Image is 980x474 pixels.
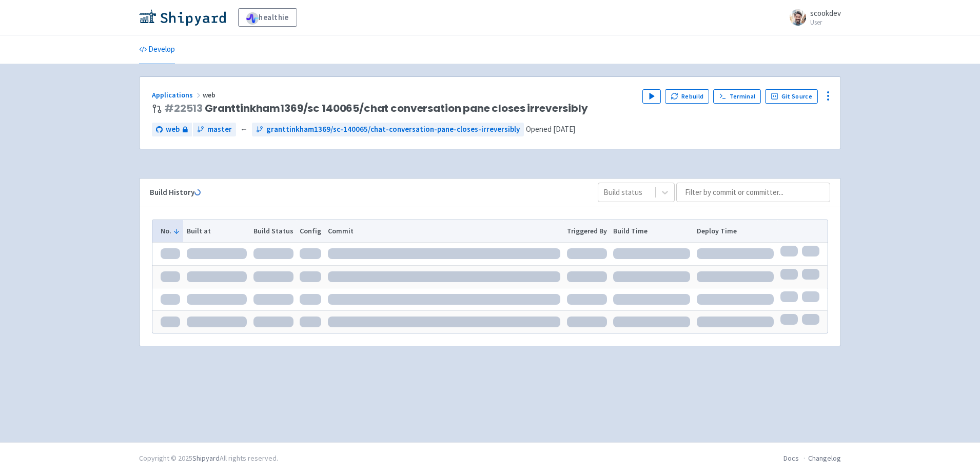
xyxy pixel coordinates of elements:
input: Filter by commit or committer... [676,183,830,202]
a: Git Source [765,89,818,104]
a: Changelog [808,453,841,463]
th: Commit [325,220,564,243]
button: Play [642,89,661,104]
span: Opened [526,124,575,134]
div: Copyright © 2025 All rights reserved. [139,453,278,464]
a: granttinkham1369/sc-140065/chat-conversation-pane-closes-irreversibly [252,123,524,136]
th: Triggered By [563,220,610,243]
span: Granttinkham1369/sc 140065/chat conversation pane closes irreversibly [164,103,588,114]
a: #22513 [164,101,203,115]
span: web [166,124,180,135]
th: Config [297,220,325,243]
span: scookdev [810,8,841,18]
span: ← [240,124,248,135]
a: scookdev User [783,9,841,26]
th: Build Time [610,220,694,243]
span: web [203,90,217,100]
a: Docs [783,453,799,463]
th: Build Status [250,220,297,243]
a: Shipyard [192,453,220,463]
div: Build History [150,187,581,199]
th: Deploy Time [694,220,777,243]
button: No. [161,226,180,236]
th: Built at [183,220,250,243]
a: web [152,123,192,136]
span: granttinkham1369/sc-140065/chat-conversation-pane-closes-irreversibly [266,124,520,135]
a: healthie [238,8,297,27]
time: [DATE] [553,124,575,134]
a: Develop [139,35,175,64]
img: Shipyard logo [139,9,226,26]
button: Rebuild [665,89,709,104]
span: master [207,124,232,135]
a: Terminal [713,89,761,104]
small: User [810,19,841,26]
a: Applications [152,90,203,100]
a: master [193,123,236,136]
